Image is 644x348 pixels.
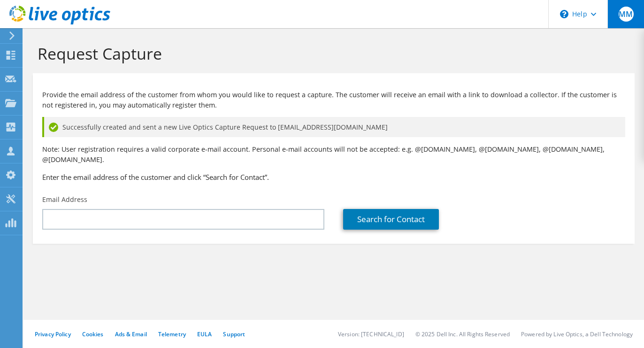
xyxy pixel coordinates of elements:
p: Note: User registration requires a valid corporate e-mail account. Personal e-mail accounts will ... [42,144,625,165]
p: Provide the email address of the customer from whom you would like to request a capture. The cust... [42,90,625,110]
svg: \n [560,10,568,18]
a: Privacy Policy [35,330,71,338]
span: Successfully created and sent a new Live Optics Capture Request to [EMAIL_ADDRESS][DOMAIN_NAME] [62,122,388,132]
li: © 2025 Dell Inc. All Rights Reserved [415,330,510,338]
h3: Enter the email address of the customer and click “Search for Contact”. [42,172,625,182]
a: Support [223,330,245,338]
li: Version: [TECHNICAL_ID] [338,330,404,338]
a: EULA [197,330,212,338]
h1: Request Capture [38,44,625,63]
a: Ads & Email [115,330,147,338]
a: Cookies [82,330,104,338]
a: Search for Contact [343,209,439,230]
a: Telemetry [158,330,186,338]
span: MM [619,7,634,22]
li: Powered by Live Optics, a Dell Technology [521,330,633,338]
label: Email Address [42,195,87,204]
